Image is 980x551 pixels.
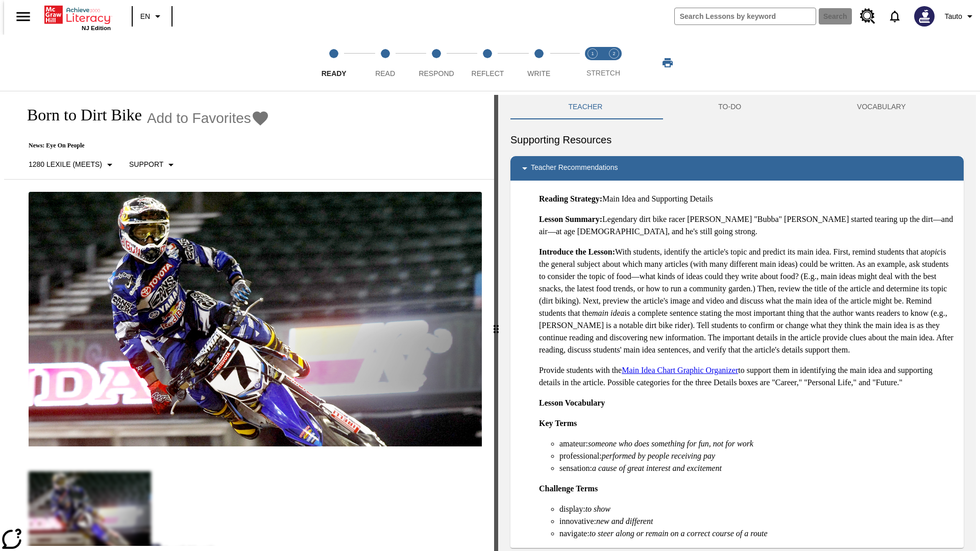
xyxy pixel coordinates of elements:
strong: Introduce the Lesson: [539,247,615,256]
button: Teacher [510,95,660,119]
em: main idea [592,309,625,317]
button: TO-DO [660,95,799,119]
button: Stretch Respond step 2 of 2 [599,35,629,91]
button: Profile/Settings [941,7,980,26]
strong: Lesson Summary: [539,215,602,223]
span: Respond [419,69,454,78]
p: Legendary dirt bike racer [PERSON_NAME] "Bubba" [PERSON_NAME] started tearing up the dirt—and air... [539,213,955,238]
input: search field [675,8,816,24]
span: Add to Favorites [147,110,251,127]
div: activity [498,95,976,551]
div: Instructional Panel Tabs [510,95,964,119]
li: sensation: [559,462,955,474]
button: Select Lexile, 1280 Lexile (Meets) [24,156,120,174]
li: amateur: [559,438,955,450]
button: Respond step 3 of 5 [407,35,466,91]
span: Tauto [945,11,962,22]
p: 1280 Lexile (Meets) [29,159,102,170]
button: Print [651,54,684,72]
div: Teacher Recommendations [510,156,964,181]
span: Write [527,69,550,78]
div: reading [4,95,494,546]
h6: Supporting Resources [510,132,964,148]
img: Motocross racer James Stewart flies through the air on his dirt bike. [29,192,482,447]
p: With students, identify the article's topic and predict its main idea. First, remind students tha... [539,246,955,356]
em: new and different [596,517,653,525]
a: Resource Center, Will open in new tab [854,3,881,30]
button: Language: EN, Select a language [136,7,168,26]
div: Press Enter or Spacebar and then press right and left arrow keys to move the slider [494,95,498,551]
p: Main Idea and Supporting Details [539,193,955,205]
em: to steer along or remain on a correct course of a route [590,529,768,538]
text: 2 [612,51,615,56]
li: professional: [559,450,955,462]
button: Open side menu [8,2,38,32]
button: Add to Favorites - Born to Dirt Bike [147,109,269,127]
div: Home [44,4,111,31]
button: Scaffolds, Support [125,156,181,174]
button: Stretch Read step 1 of 2 [578,35,607,91]
li: navigate: [559,528,955,540]
em: a cause of great interest and excitement [592,464,722,472]
span: EN [140,11,150,22]
span: STRETCH [586,69,620,77]
p: Provide students with the to support them in identifying the main idea and supporting details in ... [539,364,955,389]
em: topic [924,247,941,256]
span: Reflect [472,69,504,78]
p: News: Eye On People [16,142,269,149]
em: someone who does something for fun, not for work [588,439,753,448]
a: Notifications [881,3,908,30]
span: NJ Edition [82,25,111,31]
strong: Reading Strategy: [539,194,602,203]
button: Select a new avatar [908,3,941,30]
h1: Born to Dirt Bike [16,106,142,124]
img: Avatar [914,6,935,27]
p: Teacher Recommendations [531,162,618,174]
strong: Lesson Vocabulary [539,398,605,407]
button: VOCABULARY [799,95,964,119]
button: Write step 5 of 5 [509,35,569,91]
span: Read [375,69,395,78]
button: Reflect step 4 of 5 [458,35,517,91]
strong: Key Terms [539,419,577,428]
em: to show [585,505,610,513]
li: innovative: [559,515,955,528]
button: Ready step 1 of 5 [304,35,363,91]
p: Support [129,159,163,170]
strong: Challenge Terms [539,484,598,493]
text: 1 [591,51,594,56]
button: Read step 2 of 5 [355,35,414,91]
a: Main Idea Chart Graphic Organizer [622,366,738,374]
em: performed by people receiving pay [602,452,715,460]
span: Ready [322,69,347,78]
li: display: [559,503,955,515]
